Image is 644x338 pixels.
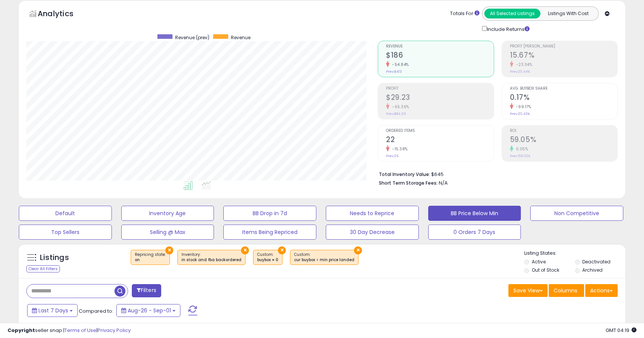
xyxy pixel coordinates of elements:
[38,8,88,21] h5: Analytics
[19,225,112,240] button: Top Sellers
[19,206,112,221] button: Default
[510,129,617,133] span: ROI
[582,267,603,273] label: Archived
[549,284,584,297] button: Columns
[231,34,250,41] span: Revenue
[121,225,214,240] button: Selling @ Max
[508,284,548,297] button: Save View
[132,284,161,297] button: Filters
[428,206,521,221] button: BB Price Below Min
[128,307,171,314] span: Aug-26 - Sep-01
[326,225,419,240] button: 30 Day Decrease
[513,62,533,67] small: -23.34%
[379,171,430,177] b: Total Inventory Value:
[439,179,448,187] span: N/A
[257,257,278,263] div: buybox = 0
[389,104,409,110] small: -65.36%
[386,87,493,91] span: Profit
[26,265,60,272] div: Clear All Filters
[27,304,78,317] button: Last 7 Days
[386,44,493,49] span: Revenue
[428,225,521,240] button: 0 Orders 7 Days
[386,135,493,145] h2: 22
[386,129,493,133] span: Ordered Items
[38,307,68,314] span: Last 7 Days
[79,307,113,315] span: Compared to:
[8,327,131,334] div: seller snap | |
[532,267,559,273] label: Out of Stock
[532,258,546,265] label: Active
[165,246,173,254] button: ×
[354,246,362,254] button: ×
[386,112,406,116] small: Prev: $84.39
[585,284,618,297] button: Actions
[510,154,530,158] small: Prev: 59.02%
[510,51,617,61] h2: 15.67%
[510,112,530,116] small: Prev: 20.43%
[386,69,402,74] small: Prev: $413
[135,257,166,263] div: on
[8,327,35,334] strong: Copyright
[182,257,241,263] div: in stock and fba backordered
[510,93,617,103] h2: 0.17%
[513,104,531,110] small: -99.17%
[510,87,617,91] span: Avg. Buybox Share
[386,154,398,158] small: Prev: 26
[294,257,354,263] div: cur buybox < min price landed
[175,34,209,41] span: Revenue (prev)
[40,252,69,263] h5: Listings
[524,250,625,257] p: Listing States:
[116,304,180,317] button: Aug-26 - Sep-01
[135,252,166,263] span: Repricing state :
[582,258,610,265] label: Deactivated
[513,146,528,152] small: 0.05%
[223,225,316,240] button: Items Being Repriced
[450,10,479,17] div: Totals For
[326,206,419,221] button: Needs to Reprice
[294,252,354,263] span: Custom:
[223,206,316,221] button: BB Drop in 7d
[241,246,249,254] button: ×
[554,287,577,294] span: Columns
[530,206,623,221] button: Non Competitive
[386,51,493,61] h2: $186
[257,252,278,263] span: Custom:
[379,180,438,186] b: Short Term Storage Fees:
[484,9,540,18] button: All Selected Listings
[540,9,596,18] button: Listings With Cost
[606,327,636,334] span: 2025-09-9 04:19 GMT
[389,146,408,152] small: -15.38%
[121,206,214,221] button: Inventory Age
[98,327,131,334] a: Privacy Policy
[510,135,617,145] h2: 59.05%
[510,44,617,49] span: Profit [PERSON_NAME]
[379,169,612,178] li: $645
[278,246,286,254] button: ×
[386,93,493,103] h2: $29.23
[476,24,539,33] div: Include Returns
[182,252,241,263] span: Inventory :
[64,327,96,334] a: Terms of Use
[510,69,530,74] small: Prev: 20.44%
[389,62,409,67] small: -54.84%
